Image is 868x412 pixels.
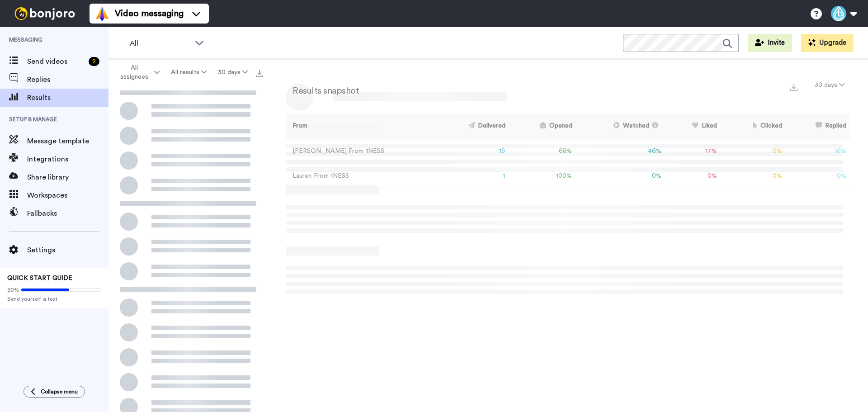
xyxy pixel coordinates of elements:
span: Message template [27,136,108,147]
td: 0 % [665,164,721,189]
span: All assignees [116,63,152,81]
td: 16 % [786,139,850,164]
td: 68 % [509,139,576,164]
span: Replies [27,74,108,85]
button: 30 days [212,64,253,81]
td: 0 % [576,164,665,189]
span: 60% [7,286,19,294]
img: export.svg [256,70,263,77]
span: Workspaces [27,190,108,201]
td: 19 [435,139,509,164]
span: Fallbacks [27,208,108,219]
button: Export all results that match these filters now. [253,66,266,79]
span: All [130,38,190,49]
button: Collapse menu [24,386,85,398]
button: Export a summary of each team member’s results that match this filter now. [788,80,800,93]
button: Upgrade [801,34,854,52]
td: 0 % [721,139,786,164]
img: bj-logo-header-white.svg [11,7,79,20]
td: [PERSON_NAME] From 1NESS [286,139,435,164]
img: vm-color.svg [95,6,109,21]
td: 17 % [665,139,721,164]
span: Results [27,92,108,103]
span: QUICK START GUIDE [7,275,72,281]
div: 2 [89,57,99,66]
th: Opened [509,114,576,139]
th: Replied [786,114,850,139]
td: 100 % [509,164,576,189]
th: Clicked [721,114,786,139]
th: Delivered [435,114,509,139]
span: Send videos [27,56,85,67]
span: Share library [27,172,108,183]
th: From [286,114,435,139]
span: Video messaging [115,7,184,20]
h2: Results snapshot [286,86,359,96]
td: Lauren From 1NESS [286,164,435,189]
span: Integrations [27,154,108,165]
td: 46 % [576,139,665,164]
td: 1 [435,164,509,189]
button: Invite [748,34,792,52]
span: Send yourself a test [7,295,101,303]
span: Collapse menu [41,388,78,395]
th: Watched [576,114,665,139]
span: Settings [27,245,108,256]
td: 0 % [786,164,850,189]
img: export.svg [790,84,797,91]
th: Liked [665,114,721,139]
button: 30 days [809,77,850,93]
button: All assignees [110,60,165,85]
td: 0 % [721,164,786,189]
button: All results [165,64,212,81]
